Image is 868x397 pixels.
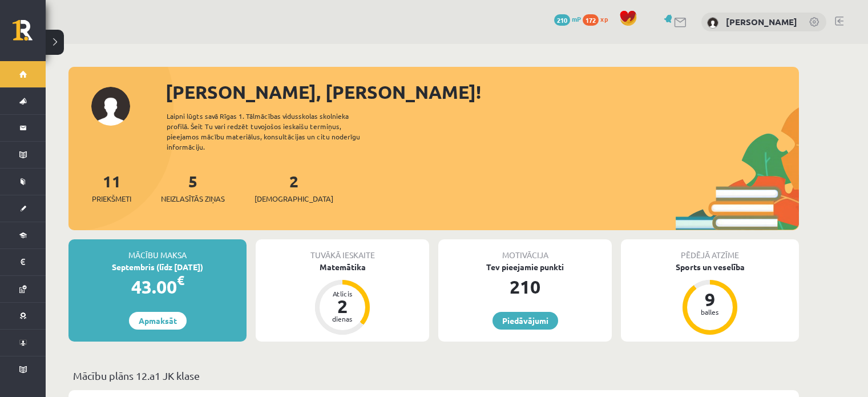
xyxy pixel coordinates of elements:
div: Laipni lūgts savā Rīgas 1. Tālmācības vidusskolas skolnieka profilā. Šeit Tu vari redzēt tuvojošo... [167,111,380,152]
a: 11Priekšmeti [92,171,131,204]
div: Motivācija [438,239,612,261]
div: [PERSON_NAME], [PERSON_NAME]! [165,78,799,106]
a: 172 xp [583,14,613,23]
span: 172 [583,14,599,26]
div: dienas [325,315,360,322]
a: 2[DEMOGRAPHIC_DATA] [255,171,333,204]
a: Sports un veselība 9 balles [621,261,799,336]
div: balles [693,308,727,315]
div: Pēdējā atzīme [621,239,799,261]
div: Septembris (līdz [DATE]) [68,261,247,273]
span: [DEMOGRAPHIC_DATA] [255,193,333,204]
div: Matemātika [256,261,429,273]
a: [PERSON_NAME] [726,16,797,27]
a: Piedāvājumi [492,312,558,330]
span: 210 [554,14,570,26]
div: Mācību maksa [68,239,247,261]
a: Apmaksāt [129,312,187,330]
span: Neizlasītās ziņas [161,193,225,204]
div: 9 [693,290,727,308]
a: Rīgas 1. Tālmācības vidusskola [13,20,46,49]
div: Tev pieejamie punkti [438,261,612,273]
a: 5Neizlasītās ziņas [161,171,225,204]
div: Sports un veselība [621,261,799,273]
span: mP [572,14,581,23]
a: 210 mP [554,14,581,23]
p: Mācību plāns 12.a1 JK klase [73,368,794,383]
div: Tuvākā ieskaite [256,239,429,261]
div: 210 [438,273,612,300]
span: Priekšmeti [92,193,131,204]
div: 43.00 [68,273,247,300]
img: Eva Evelīna Cabule [707,17,718,29]
span: xp [600,14,608,23]
a: Matemātika Atlicis 2 dienas [256,261,429,336]
div: Atlicis [325,290,360,297]
span: € [177,272,184,288]
div: 2 [325,297,360,315]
